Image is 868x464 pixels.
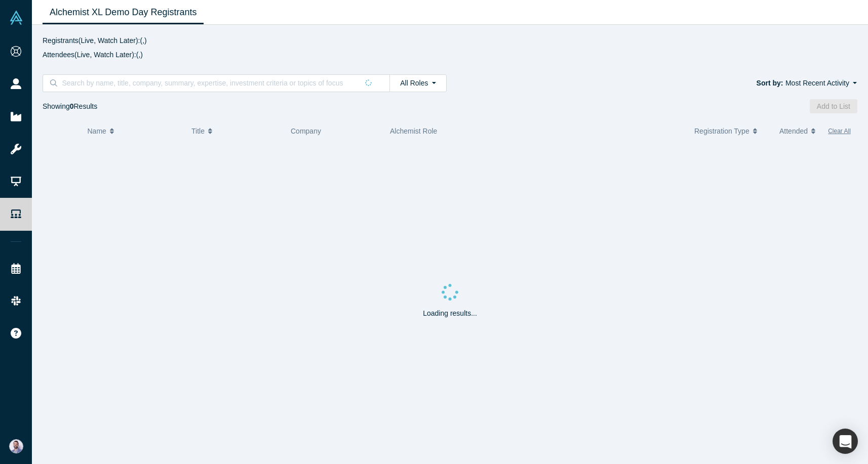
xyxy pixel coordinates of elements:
[779,120,808,142] span: Attended
[785,77,857,89] button: Most Recent Activity
[779,120,818,142] button: Attended
[61,76,358,90] input: Search by name, title, company, summary, expertise, investment criteria or topics of focus
[43,35,857,46] p: (Live, Watch Later): ( , )
[389,74,446,92] button: All Roles
[694,120,769,142] button: Registration Type
[43,51,74,59] strong: Attendees
[70,102,97,110] span: Results
[43,36,78,45] strong: Registrants
[423,308,477,319] p: Loading results...
[88,120,181,142] button: Name
[9,11,23,25] img: Alchemist Vault Logo
[191,120,205,142] span: Title
[70,102,74,110] strong: 0
[43,99,97,113] div: Showing
[810,99,857,113] button: Add to List
[291,127,321,135] span: Company
[43,50,857,60] p: (Live, Watch Later): ( , )
[757,79,783,87] strong: Sort by:
[828,120,851,142] button: Clear All
[88,120,106,142] span: Name
[390,127,437,135] span: Alchemist Role
[9,439,23,453] img: Sam Jadali's Account
[694,120,749,142] span: Registration Type
[43,1,204,24] a: Alchemist XL Demo Day Registrants
[191,120,280,142] button: Title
